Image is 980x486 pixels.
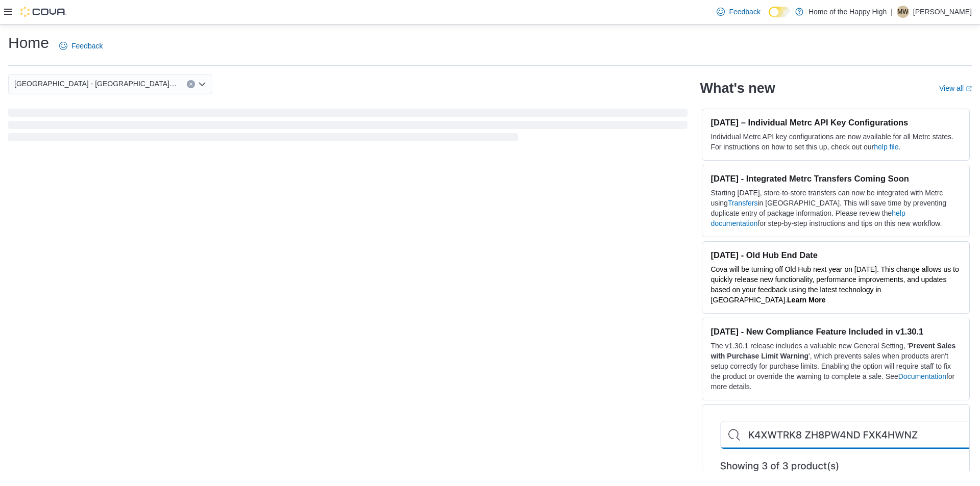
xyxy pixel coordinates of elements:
[187,80,195,88] button: Clear input
[710,250,961,260] h3: [DATE] - Old Hub End Date
[710,117,961,127] h3: [DATE] – Individual Metrc API Key Configurations
[198,80,206,88] button: Open list of options
[710,342,955,360] strong: Prevent Sales with Purchase Limit Warning
[966,86,972,92] svg: External link
[769,7,790,17] input: Dark Mode
[20,7,66,17] img: Cova
[729,7,760,17] span: Feedback
[710,173,961,184] h3: [DATE] - Integrated Metrc Transfers Coming Soon
[939,84,972,92] a: View allExternal link
[14,78,177,90] span: [GEOGRAPHIC_DATA] - [GEOGRAPHIC_DATA] - Fire & Flower
[769,17,769,18] span: Dark Mode
[891,6,893,18] p: |
[710,209,905,227] a: help documentation
[787,296,825,304] a: Learn More
[808,6,887,18] p: Home of the Happy High
[713,2,764,22] a: Feedback
[55,36,107,56] a: Feedback
[8,33,49,53] h1: Home
[913,6,972,18] p: [PERSON_NAME]
[897,6,908,18] span: MW
[874,143,898,151] a: help file
[710,326,961,337] h3: [DATE] - New Compliance Feature Included in v1.30.1
[700,80,775,96] h2: What's new
[710,188,961,228] p: Starting [DATE], store-to-store transfers can now be integrated with Metrc using in [GEOGRAPHIC_D...
[710,132,961,152] p: Individual Metrc API key configurations are now available for all Metrc states. For instructions ...
[898,372,946,380] a: Documentation
[710,265,959,304] span: Cova will be turning off Old Hub next year on [DATE]. This change allows us to quickly release ne...
[710,341,961,392] p: The v1.30.1 release includes a valuable new General Setting, ' ', which prevents sales when produ...
[71,41,103,51] span: Feedback
[8,111,688,143] span: Loading
[728,199,758,207] a: Transfers
[897,6,909,18] div: Matthew Willison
